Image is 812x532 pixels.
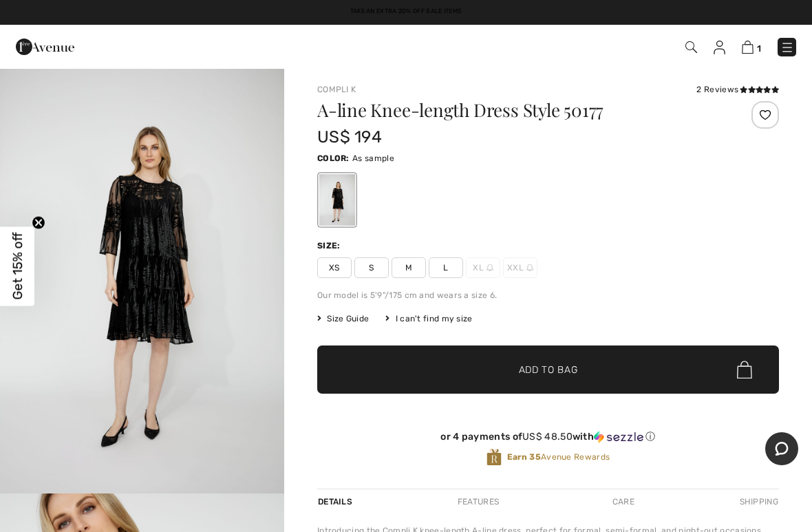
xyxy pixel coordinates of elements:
[507,452,541,462] strong: Earn 35
[385,312,472,325] div: I can't find my size
[317,85,356,94] a: Compli K
[352,153,394,163] span: As sample
[16,33,74,61] img: 1ère Avenue
[392,257,426,278] span: M
[737,361,752,379] img: Bag.svg
[696,83,779,96] div: 2 Reviews
[317,312,369,325] span: Size Guide
[317,153,350,163] span: Color:
[317,101,702,119] h1: A-line Knee-length Dress Style 50177
[317,289,779,301] div: Our model is 5'9"/175 cm and wears a size 6.
[319,174,355,226] div: As sample
[714,41,725,54] img: My Info
[765,432,798,467] iframe: Opens a widget where you can chat to one of our agents
[757,43,761,54] span: 1
[507,451,610,463] span: Avenue Rewards
[317,489,356,514] div: Details
[736,489,779,514] div: Shipping
[317,127,382,147] span: US$ 194
[742,41,754,54] img: Shopping Bag
[601,489,646,514] div: Care
[446,489,511,514] div: Features
[350,8,462,14] a: Take an Extra 20% Off Sale Items
[466,257,500,278] span: XL
[429,257,463,278] span: L
[594,431,643,443] img: Sezzle
[317,240,343,252] div: Size:
[519,363,578,377] span: Add to Bag
[742,39,761,55] a: 1
[10,233,25,300] span: Get 15% off
[522,431,573,443] span: US$ 48.50
[354,257,389,278] span: S
[16,39,74,52] a: 1ère Avenue
[32,215,45,229] button: Close teaser
[487,448,502,467] img: Avenue Rewards
[780,41,794,54] img: Menu
[487,264,493,271] img: ring-m.svg
[317,345,779,394] button: Add to Bag
[685,41,697,53] img: Search
[503,257,537,278] span: XXL
[317,431,779,448] div: or 4 payments ofUS$ 48.50withSezzle Click to learn more about Sezzle
[317,431,779,443] div: or 4 payments of with
[317,257,352,278] span: XS
[526,264,533,271] img: ring-m.svg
